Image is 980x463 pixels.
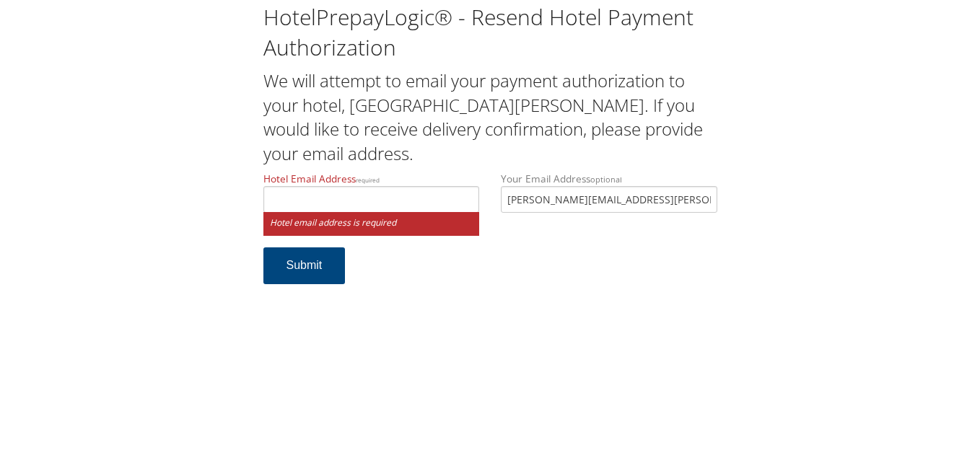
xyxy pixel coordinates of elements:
[263,69,717,165] h2: We will attempt to email your payment authorization to your hotel, [GEOGRAPHIC_DATA][PERSON_NAME]...
[501,186,717,213] input: Your Email Addressoptional
[501,172,717,213] label: Your Email Address
[263,172,480,213] label: Hotel Email Address
[263,2,717,63] h1: HotelPrepayLogic® - Resend Hotel Payment Authorization
[263,186,480,213] input: Hotel Email Addressrequired
[263,212,480,236] small: Hotel email address is required
[590,174,622,185] small: optional
[263,247,346,284] button: Submit
[356,176,380,184] small: required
